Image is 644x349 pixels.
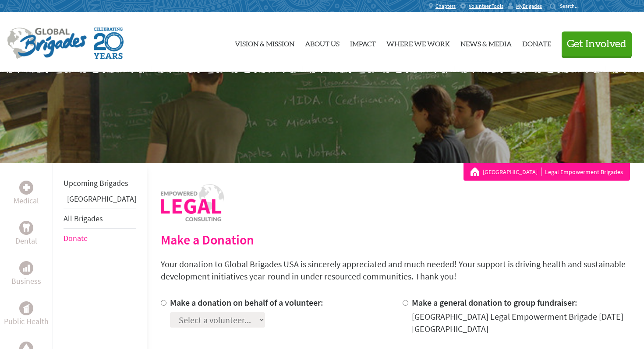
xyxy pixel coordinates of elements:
a: About Us [305,20,340,65]
span: MyBrigades [516,3,542,10]
label: Make a general donation to group fundraiser: [412,297,577,308]
div: Dental [19,221,33,235]
label: Make a donation on behalf of a volunteer: [170,297,323,308]
div: [GEOGRAPHIC_DATA] Legal Empowerment Brigade [DATE] [GEOGRAPHIC_DATA] [412,311,630,335]
li: Donate [64,229,136,248]
img: Global Brigades Celebrating 20 Years [94,28,124,59]
span: Volunteer Tools [469,3,503,10]
a: Public HealthPublic Health [4,301,49,328]
span: Get Involved [567,39,626,49]
div: Legal Empowerment Brigades [471,168,623,176]
a: Upcoming Brigades [64,178,128,188]
span: Chapters [435,3,456,10]
p: Public Health [4,315,49,328]
p: Business [11,275,41,287]
a: DentalDental [15,221,37,247]
img: Global Brigades Logo [7,28,87,59]
li: Greece [64,193,136,209]
a: Vision & Mission [235,20,294,65]
a: All Brigades [64,213,103,223]
button: Get Involved [562,31,632,56]
img: Dental [23,223,30,232]
p: Medical [14,195,39,207]
a: [GEOGRAPHIC_DATA] [67,194,136,204]
a: Donate [64,233,88,243]
div: Medical [19,181,33,195]
div: Public Health [19,301,33,315]
input: Search... [560,3,585,9]
a: Where We Work [386,20,450,65]
h2: Make a Donation [161,232,630,248]
p: Your donation to Global Brigades USA is sincerely appreciated and much needed! Your support is dr... [161,258,630,283]
a: MedicalMedical [14,181,39,207]
a: Donate [522,20,551,65]
p: Dental [15,235,37,247]
a: Impact [350,20,376,65]
img: Business [23,265,30,272]
li: All Brigades [64,209,136,229]
img: logo-human-rights.png [161,184,224,221]
img: Public Health [23,304,30,313]
img: Medical [23,184,30,191]
li: Upcoming Brigades [64,174,136,193]
a: News & Media [460,20,512,65]
div: Business [19,261,33,275]
a: [GEOGRAPHIC_DATA] [483,168,541,176]
a: BusinessBusiness [11,261,41,287]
